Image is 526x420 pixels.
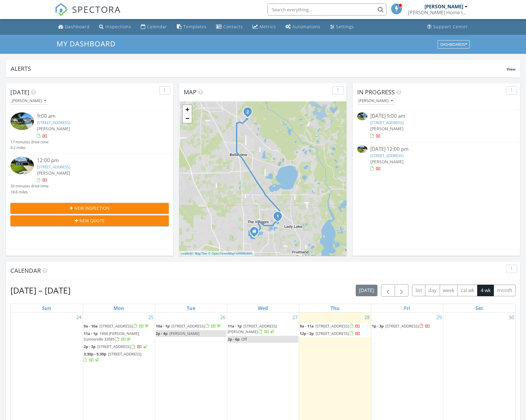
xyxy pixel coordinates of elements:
div: Settings [336,24,354,29]
a: 12:00 pm [STREET_ADDRESS] [PERSON_NAME] 33 minutes drive time 18.6 miles [10,157,169,195]
div: 9:00 am [37,112,156,120]
div: [PERSON_NAME] [12,99,46,103]
a: Zoom out [183,114,192,123]
span: My Dashboard [57,39,115,48]
div: 8.2 miles [10,145,49,151]
div: Inspections [105,24,131,29]
div: Dashboard [65,24,90,29]
span: View [507,67,515,72]
a: Go to August 30, 2025 [508,313,515,322]
a: Go to August 29, 2025 [435,313,443,322]
h2: [DATE] – [DATE] [10,284,71,296]
span: [STREET_ADDRESS] [97,344,131,349]
a: 10a - 1p [STREET_ADDRESS] [156,323,226,330]
a: Leaflet [181,252,191,255]
img: 9357722%2Fcover_photos%2FpU5JNVc0cH0PC4dPbdpQ%2Fsmall.jpg [10,157,34,174]
button: week [440,285,458,296]
span: [PERSON_NAME] [370,159,404,164]
span: 12p - 2p [300,331,314,336]
a: 10a - 1p [STREET_ADDRESS] [156,323,222,329]
a: Metrics [250,21,278,32]
a: 9:00 am [STREET_ADDRESS] [PERSON_NAME] 17 minutes drive time 8.2 miles [10,112,169,151]
a: Friday [403,304,411,312]
a: 2p - 3p [STREET_ADDRESS] [84,344,148,349]
span: [STREET_ADDRESS] [108,351,141,357]
span: [PERSON_NAME] [37,170,70,176]
button: New Quote [10,215,169,226]
button: Previous [381,284,395,297]
span: 11a - 1p [228,323,242,329]
span: 11a - 1p [84,331,98,336]
button: cal wk [458,285,478,296]
div: Contacts [223,24,243,29]
a: Settings [328,21,356,32]
button: day [425,285,440,296]
button: Next [395,284,409,297]
button: Dashboards [438,40,470,48]
a: 3:30p - 5:30p [STREET_ADDRESS] [84,351,154,363]
div: [PERSON_NAME] [424,4,463,10]
span: [PERSON_NAME] [169,331,199,336]
div: [DATE] 9:00 am [370,112,502,120]
span: New Inspection [74,205,110,211]
div: Support Center [433,24,468,29]
div: [DATE] 12:00 pm [370,145,502,153]
span: In Progress [357,88,395,96]
a: Go to August 24, 2025 [75,313,83,322]
a: Tuesday [185,304,196,312]
a: 12p - 2p [STREET_ADDRESS] [300,330,370,337]
a: 11a - 1p [STREET_ADDRESS][PERSON_NAME] [228,323,277,334]
span: New Quote [79,217,104,224]
div: 17 minutes drive time [10,139,49,145]
span: [PERSON_NAME] [370,126,404,131]
a: SPECTORA [55,8,121,21]
a: 9a - 10a [STREET_ADDRESS] [84,323,154,330]
a: [STREET_ADDRESS] [370,153,404,158]
a: Inspections [97,21,134,32]
div: Calendar [147,24,167,29]
a: 12p - 2p [STREET_ADDRESS] [300,331,360,336]
div: Metrics [260,24,276,29]
a: Saturday [474,304,484,312]
div: Dashboards [440,42,467,46]
button: New Inspection [10,203,169,214]
a: 1p - 3p [STREET_ADDRESS] [372,323,430,329]
a: Dashboard [56,21,92,32]
a: Calendar [138,21,170,32]
div: 12:00 pm [37,157,156,164]
a: 9a - 11a [STREET_ADDRESS] [300,323,370,330]
button: [PERSON_NAME] [10,97,47,105]
img: 9350854%2Fcover_photos%2F0OqTZNkoJENCdpmkjtEi%2Fsmall.jpg [10,112,34,130]
a: 11a - 1p 1994 [PERSON_NAME], Sumterville 33585 [84,331,140,342]
a: Sunday [41,304,52,312]
button: [DATE] [356,285,377,296]
a: Monday [112,304,125,312]
span: 9a - 11a [300,323,314,329]
div: Stamper Home Inspections [408,10,468,15]
a: Go to August 28, 2025 [363,313,371,322]
span: Map [184,88,196,96]
span: [STREET_ADDRESS] [316,323,349,329]
span: [STREET_ADDRESS] [385,323,419,329]
img: 9357722%2Fcover_photos%2FpU5JNVc0cH0PC4dPbdpQ%2Fsmall.jpg [357,145,367,153]
a: Templates [174,21,209,32]
span: 3:30p - 5:30p [84,351,106,357]
div: 18.6 miles [10,189,49,195]
img: The Best Home Inspection Software - Spectora [55,3,68,16]
input: Search everything... [267,4,386,15]
div: 9541 County Road 125c, Wildwood FL 34785 [254,231,258,235]
span: 2p - 4p [156,331,168,336]
a: 1p - 3p [STREET_ADDRESS] [372,323,442,330]
a: 11a - 1p [STREET_ADDRESS][PERSON_NAME] [228,323,298,336]
a: [STREET_ADDRESS] [37,120,70,125]
div: | [179,251,254,256]
a: Thursday [329,304,341,312]
div: 33 minutes drive time [10,183,49,189]
a: [DATE] 12:00 pm [STREET_ADDRESS] [PERSON_NAME] [357,145,516,172]
span: [STREET_ADDRESS] [316,331,349,336]
a: [STREET_ADDRESS] [370,120,404,125]
span: 1p - 3p [372,323,384,329]
span: 9a - 10a [84,323,98,329]
a: Support Center [425,21,470,32]
button: list [412,285,425,296]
